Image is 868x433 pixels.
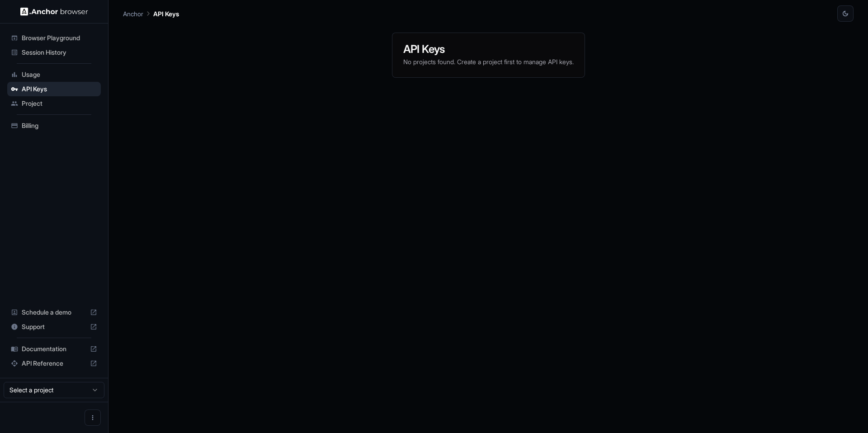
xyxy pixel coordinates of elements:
span: Usage [22,70,97,79]
div: Support [7,320,101,334]
span: Support [22,322,86,331]
nav: breadcrumb [123,9,179,19]
span: Browser Playground [22,33,97,42]
span: Billing [22,121,97,130]
span: Documentation [22,344,86,353]
span: Schedule a demo [22,308,86,317]
span: Session History [22,48,97,57]
span: Project [22,99,97,108]
div: API Reference [7,356,101,371]
div: API Keys [7,82,101,96]
button: Open menu [85,409,101,426]
div: Project [7,96,101,111]
p: API Keys [153,9,179,19]
p: Anchor [123,9,143,19]
span: API Keys [22,85,97,94]
div: Billing [7,118,101,133]
div: Schedule a demo [7,305,101,320]
span: API Reference [22,359,86,368]
div: Browser Playground [7,31,101,45]
img: Anchor Logo [20,7,88,16]
div: Session History [7,45,101,60]
div: Documentation [7,342,101,356]
p: No projects found. Create a project first to manage API keys. [403,57,574,66]
div: Usage [7,67,101,82]
h3: API Keys [403,44,574,55]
